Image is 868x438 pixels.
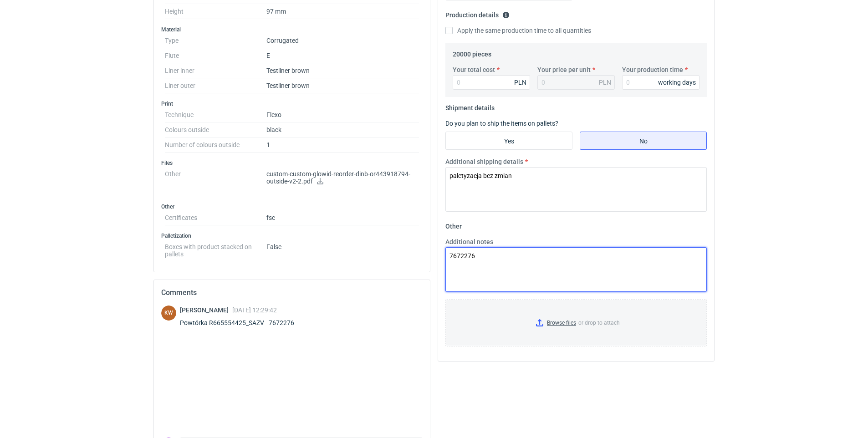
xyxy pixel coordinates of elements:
label: Do you plan to ship the items on pallets? [445,120,558,127]
label: Yes [445,132,572,150]
legend: 20000 pieces [453,47,491,58]
dd: Corrugated [266,33,419,48]
dt: Flute [165,48,266,63]
dt: Boxes with product stacked on pallets [165,239,266,258]
dt: Number of colours outside [165,138,266,153]
figcaption: KW [161,306,176,321]
dd: 97 mm [266,4,419,19]
dt: Technique [165,107,266,122]
div: Klaudia Wiśniewska [161,306,176,321]
dt: Colours outside [165,122,266,138]
h3: Print [161,100,423,107]
dd: Testliner brown [266,63,419,78]
dd: False [266,239,419,258]
dd: E [266,48,419,63]
input: 0 [453,75,530,90]
dd: Flexo [266,107,419,122]
h3: Files [161,159,423,167]
div: Powtórka R665554425_SAZV - 7672276 [180,318,305,327]
label: No [580,132,707,150]
label: Your total cost [453,65,495,74]
dt: Type [165,33,266,48]
textarea: paletyzacja bez zmian [445,167,707,212]
label: Additional notes [445,237,493,246]
label: or drop to attach [446,300,706,346]
dt: Height [165,4,266,19]
div: PLN [599,78,611,87]
h3: Other [161,203,423,210]
dt: Certificates [165,210,266,225]
span: [PERSON_NAME] [180,306,232,314]
label: Apply the same production time to all quantities [445,26,591,35]
legend: Production details [445,8,510,19]
legend: Other [445,219,462,230]
dd: Testliner brown [266,78,419,93]
h3: Palletization [161,232,423,239]
h3: Material [161,26,423,33]
dt: Other [165,167,266,196]
dt: Liner inner [165,63,266,78]
legend: Shipment details [445,101,495,112]
dd: 1 [266,138,419,153]
label: Your price per unit [537,65,591,74]
dt: Liner outer [165,78,266,93]
div: working days [658,78,696,87]
label: Your production time [622,65,683,74]
label: Additional shipping details [445,157,523,166]
dd: black [266,122,419,138]
div: PLN [514,78,526,87]
h2: Comments [161,287,423,298]
p: custom-custom-glowid-reorder-dinb-or443918794-outside-v2-2.pdf [266,170,419,186]
textarea: 7672276 [445,247,707,292]
span: [DATE] 12:29:42 [232,306,277,314]
input: 0 [622,75,700,90]
dd: fsc [266,210,419,225]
